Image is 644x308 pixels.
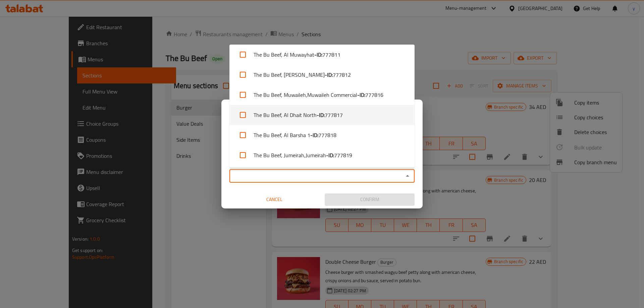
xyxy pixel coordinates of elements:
b: - ID: [326,151,334,159]
li: The Bu Beef, Jumeirah,Jumeirah [229,145,415,165]
b: - ID: [310,131,318,139]
b: - ID: [325,71,333,79]
b: - ID: [317,111,325,119]
b: - ID: [314,51,322,59]
span: 777817 [325,111,343,119]
span: 777816 [365,91,383,99]
span: 777819 [334,151,352,159]
b: - ID: [357,91,365,99]
span: Cancel [232,195,317,204]
span: 777811 [322,51,340,59]
button: Cancel [229,193,319,206]
li: The Bu Beef, Al Muwayhat [229,45,415,65]
span: 777818 [318,131,336,139]
li: The Bu Beef, Al Barsha 1 [229,125,415,145]
button: Close [403,171,412,181]
li: The Bu Beef, [PERSON_NAME] [229,65,415,85]
span: 777812 [333,71,351,79]
li: The Bu Beef, Muwaileh,Muwaileh Commercial [229,85,415,105]
li: The Bu Beef, Al Dhait North [229,105,415,125]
